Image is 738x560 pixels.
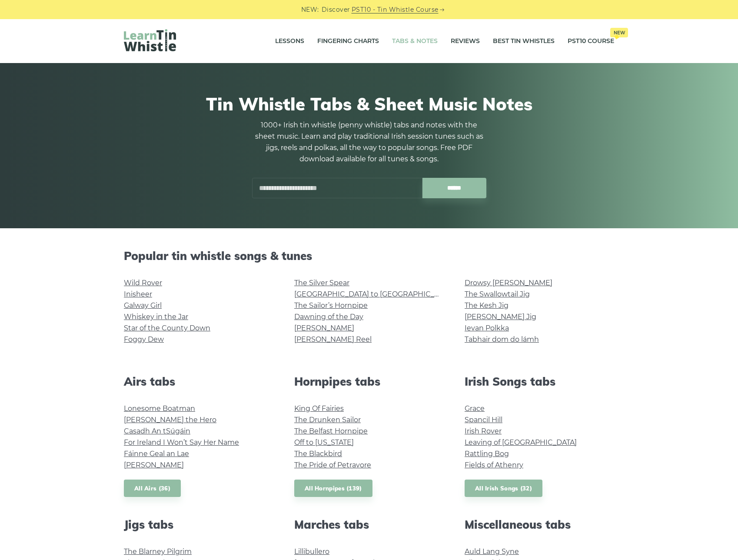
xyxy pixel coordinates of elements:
a: Rattling Bog [465,450,509,458]
a: The Belfast Hornpipe [294,427,368,435]
h2: Hornpipes tabs [294,375,444,388]
a: Spancil Hill [465,416,502,424]
a: The Blackbird [294,450,342,458]
a: Fields of Athenry [465,461,523,469]
a: Ievan Polkka [465,324,509,332]
h2: Airs tabs [124,375,273,388]
span: New [610,28,628,37]
a: For Ireland I Won’t Say Her Name [124,438,239,447]
a: All Hornpipes (139) [294,480,372,497]
a: Fingering Charts [317,30,379,52]
a: Auld Lang Syne [465,547,519,556]
a: Lillibullero [294,547,329,556]
a: All Airs (36) [124,480,181,497]
a: Off to [US_STATE] [294,438,354,447]
a: Drowsy [PERSON_NAME] [465,279,552,287]
a: Inisheer [124,290,152,298]
a: Casadh An tSúgáin [124,427,190,435]
a: Grace [465,404,485,413]
a: [PERSON_NAME] [124,461,184,469]
a: Reviews [451,30,480,52]
a: The Sailor’s Hornpipe [294,301,368,310]
a: [PERSON_NAME] [294,324,354,332]
a: [GEOGRAPHIC_DATA] to [GEOGRAPHIC_DATA] [294,290,455,298]
a: Fáinne Geal an Lae [124,450,189,458]
a: King Of Fairies [294,404,344,413]
img: LearnTinWhistle.com [124,29,176,51]
a: The Swallowtail Jig [465,290,530,298]
a: Lonesome Boatman [124,404,195,413]
a: Galway Girl [124,301,162,310]
a: The Drunken Sailor [294,416,361,424]
a: Wild Rover [124,279,162,287]
a: The Silver Spear [294,279,349,287]
h2: Jigs tabs [124,518,273,531]
a: Tabs & Notes [392,30,438,52]
a: Leaving of [GEOGRAPHIC_DATA] [465,438,577,447]
a: The Kesh Jig [465,301,509,310]
h2: Popular tin whistle songs & tunes [124,249,614,263]
a: [PERSON_NAME] Reel [294,335,372,343]
a: All Irish Songs (32) [465,480,542,497]
a: The Blarney Pilgrim [124,547,192,556]
a: PST10 CourseNew [568,30,614,52]
h2: Irish Songs tabs [465,375,614,388]
a: Foggy Dew [124,335,164,343]
a: [PERSON_NAME] Jig [465,313,536,321]
a: Lessons [275,30,304,52]
a: Star of the County Down [124,324,210,332]
h2: Marches tabs [294,518,444,531]
a: Irish Rover [465,427,502,435]
h2: Miscellaneous tabs [465,518,614,531]
a: [PERSON_NAME] the Hero [124,416,216,424]
h1: Tin Whistle Tabs & Sheet Music Notes [124,93,614,114]
a: Best Tin Whistles [493,30,555,52]
a: Tabhair dom do lámh [465,335,539,343]
a: Whiskey in the Jar [124,313,188,321]
a: The Pride of Petravore [294,461,371,469]
a: Dawning of the Day [294,313,363,321]
p: 1000+ Irish tin whistle (penny whistle) tabs and notes with the sheet music. Learn and play tradi... [252,120,486,165]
